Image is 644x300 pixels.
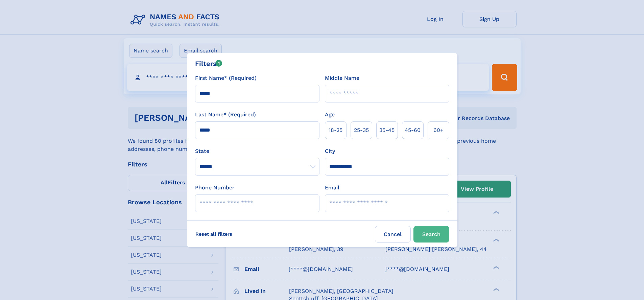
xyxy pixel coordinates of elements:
span: 45‑60 [405,126,421,134]
span: 18‑25 [329,126,342,134]
label: Reset all filters [191,226,237,242]
label: Last Name* (Required) [195,111,256,119]
span: 25‑35 [354,126,369,134]
label: Age [325,111,335,119]
span: 35‑45 [379,126,395,134]
label: First Name* (Required) [195,74,257,82]
label: Email [325,184,339,192]
label: State [195,147,319,155]
span: 60+ [433,126,444,134]
label: Phone Number [195,184,235,192]
div: Filters [195,59,222,69]
button: Search [413,226,449,243]
label: City [325,147,335,155]
label: Cancel [375,226,411,243]
label: Middle Name [325,74,359,82]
